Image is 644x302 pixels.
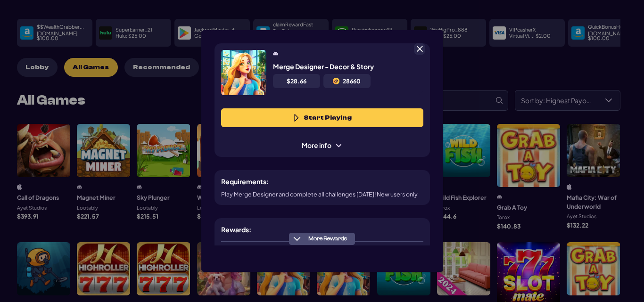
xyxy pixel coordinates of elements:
[221,225,251,235] h5: Rewards:
[273,62,374,71] h5: Merge Designer - Decor & Story
[289,233,355,245] button: More Rewards
[333,78,339,84] img: C2C icon
[221,108,423,127] button: Start Playing
[221,177,269,187] h5: Requirements:
[295,140,349,150] span: More info
[221,190,418,198] p: Play Merge Designer and complete all challenges [DATE]! New users only
[287,77,306,85] span: $ 28.66
[273,50,278,57] img: android
[305,235,351,242] span: More Rewards
[343,77,361,85] span: 28660
[221,50,266,95] img: Offer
